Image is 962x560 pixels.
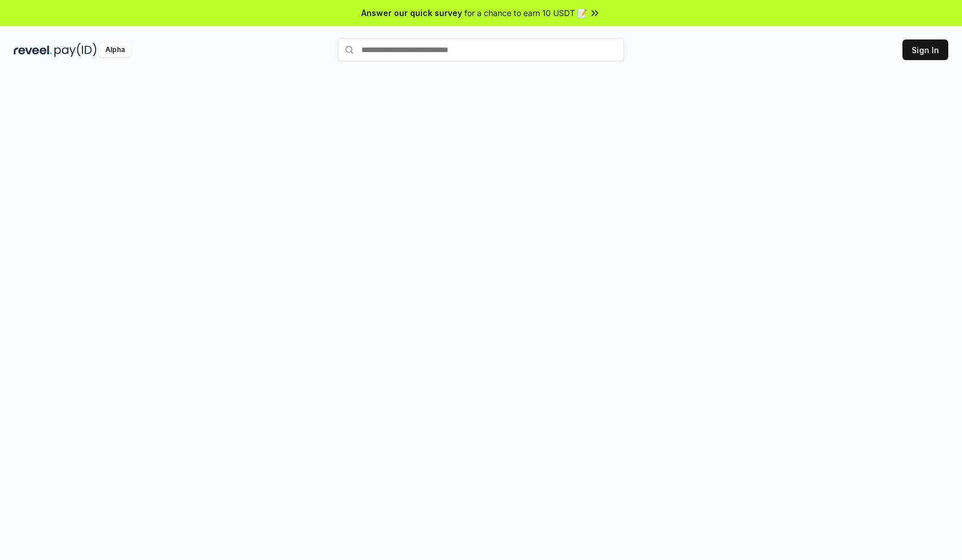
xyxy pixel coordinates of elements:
[14,43,52,57] img: reveel_dark
[99,43,131,57] div: Alpha
[464,7,587,19] span: for a chance to earn 10 USDT 📝
[361,7,462,19] span: Answer our quick survey
[54,43,97,57] img: pay_id
[902,39,948,60] button: Sign In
